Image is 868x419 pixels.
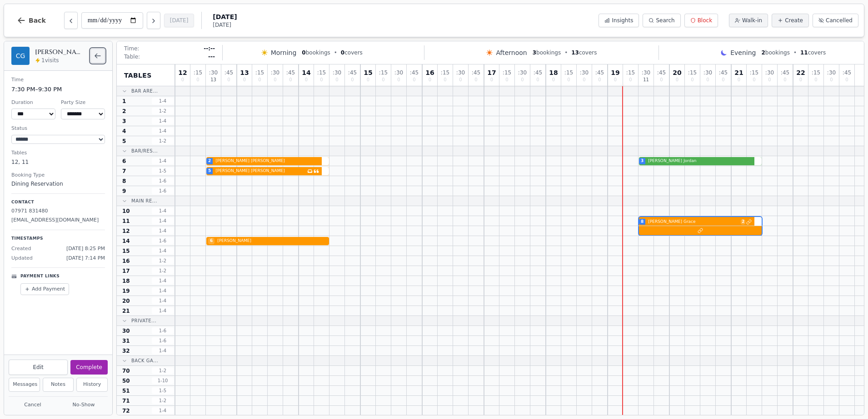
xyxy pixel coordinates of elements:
div: CG [11,47,30,65]
p: [EMAIL_ADDRESS][DOMAIN_NAME] [11,217,105,224]
button: Add Payment [20,283,69,296]
span: Morning [271,48,297,57]
span: 0 [289,78,292,82]
span: 8 [641,219,644,225]
span: 0 [676,78,678,82]
span: [DATE] 7:14 PM [66,255,105,262]
span: 70 [122,367,130,375]
span: 1 - 2 [152,367,174,374]
span: 1 - 4 [152,297,174,304]
span: 51 [122,387,130,394]
dt: Status [11,125,105,133]
span: 1 - 4 [152,158,174,164]
span: 21 [734,69,743,76]
span: • [564,49,568,56]
span: 1 - 2 [152,257,174,264]
span: 0 [382,78,384,82]
span: 0 [567,78,570,82]
span: Insights [612,17,633,24]
span: 0 [845,78,848,82]
span: : 15 [441,70,449,75]
span: 17 [487,69,496,76]
span: 15 [364,69,372,76]
span: [DATE] [213,12,237,21]
span: 1 - 2 [152,397,174,404]
span: --:-- [204,45,215,52]
span: 1 - 4 [152,277,174,284]
span: [PERSON_NAME] [PERSON_NAME] [214,158,319,164]
span: : 45 [719,70,728,75]
span: 0 [459,78,462,82]
button: Next day [147,12,160,29]
span: 9 [122,187,126,195]
span: 0 [521,78,524,82]
span: : 45 [843,70,851,75]
span: : 45 [472,70,480,75]
span: • [334,49,337,56]
span: 6 [208,238,215,244]
span: 6 [122,158,126,165]
span: 14 [122,237,130,245]
span: • [793,49,797,56]
span: 1 - 4 [152,347,174,354]
span: 0 [722,78,724,82]
span: Table: [124,53,140,60]
span: 0 [783,78,786,82]
span: : 30 [518,70,527,75]
span: 0 [397,78,400,82]
span: 0 [444,78,446,82]
span: bookings [302,49,330,56]
span: 0 [302,49,305,56]
span: 2 [741,219,745,225]
button: Search [643,14,680,27]
span: : 30 [703,70,712,75]
span: : 15 [255,70,264,75]
span: [DATE] [213,21,237,29]
span: covers [571,49,597,56]
span: [PERSON_NAME] Grace [646,219,740,225]
span: Updated [11,255,33,262]
span: 13 [210,78,216,82]
span: : 30 [394,70,403,75]
span: 5 [208,168,211,174]
button: Insights [599,14,639,27]
span: 1 - 6 [152,327,174,334]
span: 0 [505,78,508,82]
span: : 45 [348,70,357,75]
span: : 45 [657,70,666,75]
span: Private... [131,317,156,324]
p: Contact [11,199,105,206]
span: 1 [122,98,126,105]
button: Back to bookings list [90,49,105,63]
span: 1 - 6 [152,177,174,184]
span: Create [785,17,803,24]
span: Main Re... [131,197,157,204]
span: : 15 [564,70,573,75]
button: Notes [43,378,74,392]
span: 11 [122,217,130,225]
h2: [PERSON_NAME] Grace [35,48,85,57]
span: 0 [196,78,199,82]
span: 1 visits [41,57,59,64]
span: --- [208,53,215,60]
span: 20 [673,69,681,76]
span: : 30 [827,70,836,75]
span: 3 [641,158,644,164]
span: 4 [122,128,126,135]
dt: Tables [11,149,105,157]
span: [DATE] 8:25 PM [66,245,105,253]
span: 1 - 6 [152,187,174,194]
span: 1 - 4 [152,287,174,294]
span: 0 [351,78,354,82]
span: 7 [122,168,126,175]
span: 13 [240,69,249,76]
span: 0 [474,78,477,82]
span: 11 [643,78,649,82]
span: 1 - 10 [152,377,174,384]
button: No-Show [60,399,108,411]
span: 0 [305,78,308,82]
dd: 7:30 PM – 9:30 PM [11,85,105,94]
span: 0 [629,78,632,82]
span: 1 - 4 [152,217,174,224]
span: 0 [181,78,184,82]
